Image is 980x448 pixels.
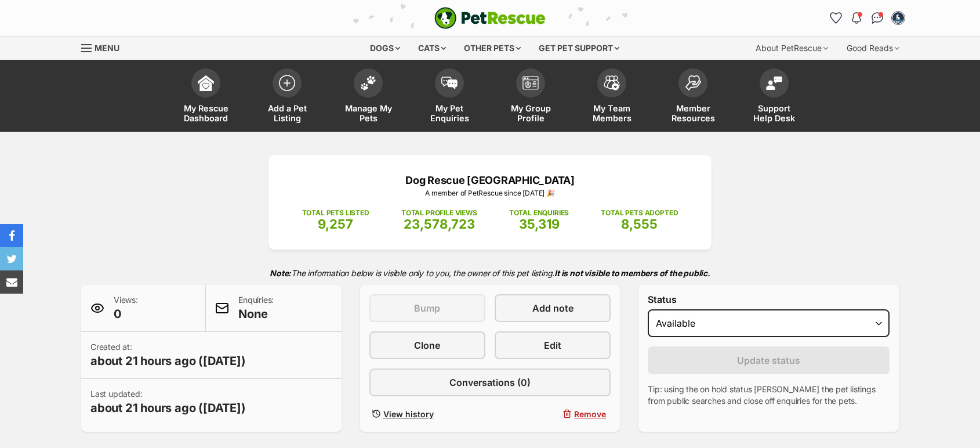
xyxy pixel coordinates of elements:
[81,37,128,57] a: Menu
[495,406,611,422] button: Remove
[369,294,485,322] button: Bump
[270,268,291,278] strong: Note:
[423,103,476,123] span: My Pet Enquiries
[490,63,571,132] a: My Group Profile
[892,12,904,24] img: Carly Goodhew profile pic
[685,75,701,91] img: member-resources-icon-8e73f808a243e03378d46382f2149f9095a855e16c252ad45f914b54edf8863c.svg
[318,216,353,232] span: 9,257
[648,346,890,374] button: Update status
[434,7,546,29] a: PetRescue
[414,338,440,352] span: Clone
[667,103,719,123] span: Member Resources
[648,294,890,305] label: Status
[261,103,313,123] span: Add a Pet Listing
[652,63,734,132] a: Member Resources
[532,301,574,315] span: Add note
[238,294,274,322] p: Enquiries:
[574,408,606,420] span: Remove
[362,37,408,60] div: Dogs
[328,63,409,132] a: Manage My Pets
[441,77,458,89] img: pet-enquiries-icon-7e3ad2cf08bfb03b45e93fb7055b45f3efa6380592205ae92323e6603595dc1f.svg
[114,306,138,322] span: 0
[737,353,800,367] span: Update status
[449,375,531,389] span: Conversations (0)
[889,9,908,27] button: My account
[90,341,246,369] p: Created at:
[401,208,477,218] p: TOTAL PROFILE VIEWS
[748,103,800,123] span: Support Help Desk
[81,261,899,285] p: The information below is visible only to you, the owner of this pet listing.
[495,331,611,359] a: Edit
[766,76,782,90] img: help-desk-icon-fdf02630f3aa405de69fd3d07c3f3aa587a6932b1a1747fa1d2bba05be0121f9.svg
[90,353,246,369] span: about 21 hours ago ([DATE])
[410,37,454,60] div: Cats
[839,37,908,60] div: Good Reads
[504,103,557,123] span: My Group Profile
[519,216,560,232] span: 35,319
[369,368,611,396] a: Conversations (0)
[456,37,529,60] div: Other pets
[409,63,490,132] a: My Pet Enquiries
[286,172,694,188] p: Dog Rescue [GEOGRAPHIC_DATA]
[522,76,539,90] img: group-profile-icon-3fa3cf56718a62981997c0bc7e787c4b2cf8bcc04b72c1350f741eb67cf2f40e.svg
[544,338,561,352] span: Edit
[95,43,119,53] span: Menu
[198,75,214,91] img: dashboard-icon-eb2f2d2d3e046f16d808141f083e7271f6b2e854fb5c12c21221c1fb7104beca.svg
[369,331,485,359] a: Clone
[847,9,866,27] button: Notifications
[404,216,475,232] span: 23,578,723
[434,7,546,29] img: logo-e224e6f780fb5917bec1dbf3a21bbac754714ae5b6737aabdf751b685950b380.svg
[734,63,815,132] a: Support Help Desk
[826,9,845,27] a: Favourites
[554,268,710,278] strong: It is not visible to members of the public.
[586,103,638,123] span: My Team Members
[868,9,887,27] a: Conversations
[383,408,434,420] span: View history
[648,384,890,407] p: Tip: using the on hold status [PERSON_NAME] the pet listings from public searches and close off e...
[852,12,861,24] img: notifications-46538b983faf8c2785f20acdc204bb7945ddae34d4c08c2a6579f10ce5e182be.svg
[360,75,376,91] img: manage-my-pets-icon-02211641906a0b7f246fdf0571729dbe1e7629f14944591b6c1af311fb30b64b.svg
[286,188,694,198] p: A member of PetRescue since [DATE] 🎉
[246,63,328,132] a: Add a Pet Listing
[279,75,295,91] img: add-pet-listing-icon-0afa8454b4691262ce3f59096e99ab1cd57d4a30225e0717b998d2c9b9846f56.svg
[302,208,369,218] p: TOTAL PETS LISTED
[165,63,246,132] a: My Rescue Dashboard
[180,103,232,123] span: My Rescue Dashboard
[872,12,884,24] img: chat-41dd97257d64d25036548639549fe6c8038ab92f7586957e7f3b1b290dea8141.svg
[369,406,485,422] a: View history
[826,9,908,27] ul: Account quick links
[414,301,440,315] span: Bump
[90,388,246,416] p: Last updated:
[238,306,274,322] span: None
[509,208,569,218] p: TOTAL ENQUIRIES
[621,216,658,232] span: 8,555
[90,400,246,416] span: about 21 hours ago ([DATE])
[601,208,678,218] p: TOTAL PETS ADOPTED
[604,75,620,91] img: team-members-icon-5396bd8760b3fe7c0b43da4ab00e1e3bb1a5d9ba89233759b79545d2d3fc5d0d.svg
[114,294,138,322] p: Views:
[571,63,652,132] a: My Team Members
[342,103,394,123] span: Manage My Pets
[495,294,611,322] a: Add note
[531,37,627,60] div: Get pet support
[747,37,836,60] div: About PetRescue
